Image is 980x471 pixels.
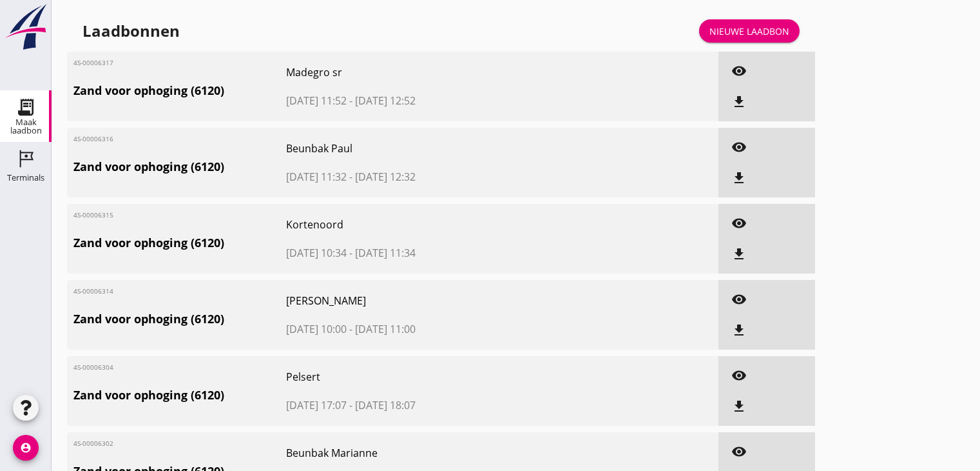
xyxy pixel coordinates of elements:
[286,369,552,385] span: Pelsert
[73,210,119,220] span: 4S-00006315
[286,65,552,80] span: Madegro sr
[73,134,119,144] span: 4S-00006316
[73,363,119,372] span: 4S-00006304
[731,323,747,338] i: file_download
[731,170,747,186] i: file_download
[73,58,119,68] span: 4S-00006317
[731,368,747,383] i: visibility
[286,93,552,108] span: [DATE] 11:52 - [DATE] 12:52
[73,82,286,99] span: Zand voor ophoging (6120)
[73,439,119,448] span: 4S-00006302
[731,444,747,459] i: visibility
[286,169,552,185] span: [DATE] 11:32 - [DATE] 12:32
[82,21,180,41] div: Laadbonnen
[286,293,552,308] span: [PERSON_NAME]
[286,445,552,461] span: Beunbak Marianne
[73,286,119,296] span: 4S-00006314
[286,245,552,261] span: [DATE] 10:34 - [DATE] 11:34
[709,25,789,38] div: Nieuwe laadbon
[731,94,747,110] i: file_download
[286,321,552,337] span: [DATE] 10:00 - [DATE] 11:00
[7,174,44,182] div: Terminals
[286,141,552,156] span: Beunbak Paul
[731,139,747,155] i: visibility
[699,19,800,43] a: Nieuwe laadbon
[731,292,747,307] i: visibility
[731,246,747,262] i: file_download
[286,397,552,413] span: [DATE] 17:07 - [DATE] 18:07
[3,3,49,51] img: logo-small.a267ee39.svg
[73,386,286,404] span: Zand voor ophoging (6120)
[731,215,747,231] i: visibility
[731,63,747,79] i: visibility
[286,217,552,232] span: Kortenoord
[13,435,39,461] i: account_circle
[731,399,747,414] i: file_download
[73,234,286,252] span: Zand voor ophoging (6120)
[73,310,286,328] span: Zand voor ophoging (6120)
[73,158,286,175] span: Zand voor ophoging (6120)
